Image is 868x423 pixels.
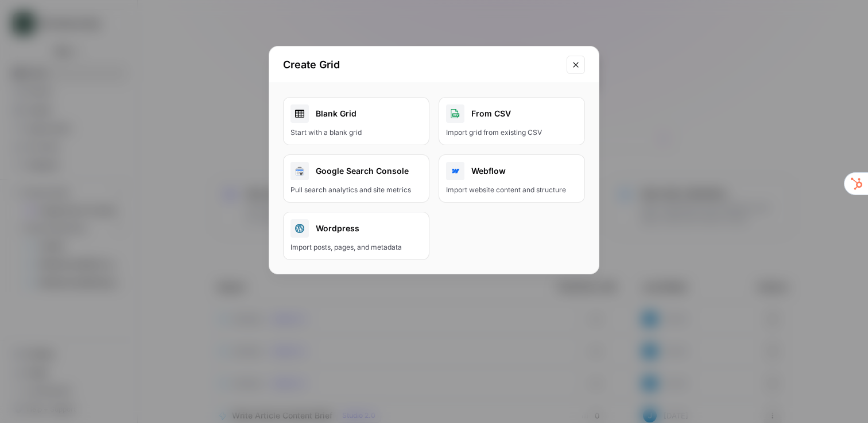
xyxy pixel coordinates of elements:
[290,162,422,180] div: Google Search Console
[283,212,429,260] button: WordpressImport posts, pages, and metadata
[283,97,429,145] a: Blank GridStart with a blank grid
[439,154,585,203] button: WebflowImport website content and structure
[567,56,585,74] button: Close modal
[446,185,578,195] div: Import website content and structure
[290,219,422,238] div: Wordpress
[290,127,422,138] div: Start with a blank grid
[446,127,578,138] div: Import grid from existing CSV
[446,162,578,180] div: Webflow
[283,154,429,203] button: Google Search ConsolePull search analytics and site metrics
[290,242,422,253] div: Import posts, pages, and metadata
[290,104,422,123] div: Blank Grid
[446,104,578,123] div: From CSV
[290,185,422,195] div: Pull search analytics and site metrics
[439,97,585,145] button: From CSVImport grid from existing CSV
[283,57,560,73] h2: Create Grid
